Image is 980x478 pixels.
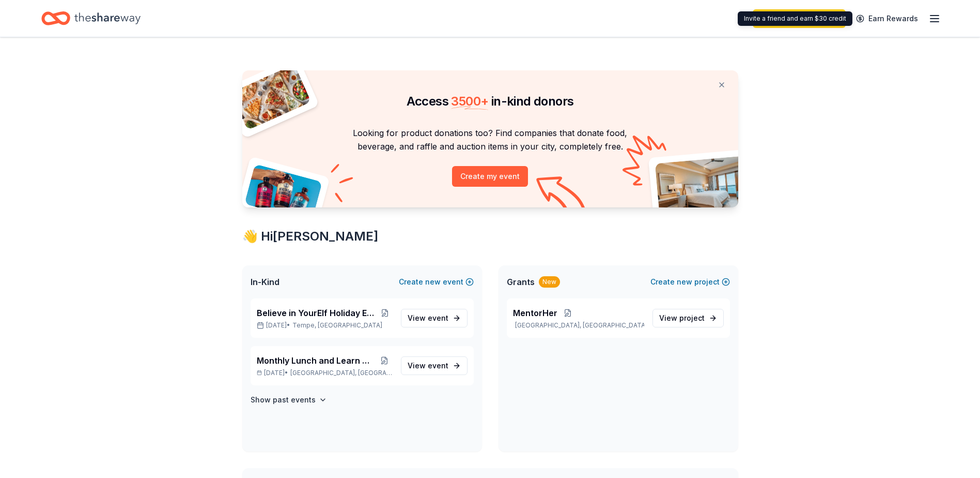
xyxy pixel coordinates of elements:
span: Grants [507,276,535,288]
span: event [428,361,448,370]
span: In-Kind [251,276,279,288]
h4: Show past events [251,394,316,406]
div: Invite a friend and earn $30 credit [738,11,852,26]
button: Createnewevent [399,276,474,288]
button: Show past events [251,394,327,406]
span: MentorHer [513,307,557,319]
a: Earn Rewards [850,9,924,28]
a: Upgrade your plan [753,9,846,28]
p: [DATE] • [257,369,393,377]
span: 3500 + [451,94,488,109]
div: 👋 Hi [PERSON_NAME] [242,228,738,245]
span: project [679,313,705,322]
span: View [659,312,705,324]
button: Createnewproject [650,276,730,288]
span: new [425,276,441,288]
div: New [539,276,560,288]
a: View event [401,309,468,327]
button: Create my event [452,166,528,187]
p: [DATE] • [257,321,393,330]
span: event [428,313,448,322]
a: Home [41,6,141,31]
img: Curvy arrow [536,176,588,215]
img: Pizza [230,64,311,130]
span: [GEOGRAPHIC_DATA], [GEOGRAPHIC_DATA] [290,369,392,377]
p: [GEOGRAPHIC_DATA], [GEOGRAPHIC_DATA] [513,321,644,330]
span: View [408,360,448,372]
a: View project [652,309,724,327]
span: Tempe, [GEOGRAPHIC_DATA] [292,321,382,330]
span: Monthly Lunch and Learn Workshops [257,354,376,367]
a: View event [401,356,468,375]
span: View [408,312,448,324]
p: Looking for product donations too? Find companies that donate food, beverage, and raffle and auct... [255,126,726,154]
span: Believe in YourElf Holiday Extravaganza [257,307,377,319]
span: new [677,276,692,288]
span: Access in-kind donors [407,94,574,109]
